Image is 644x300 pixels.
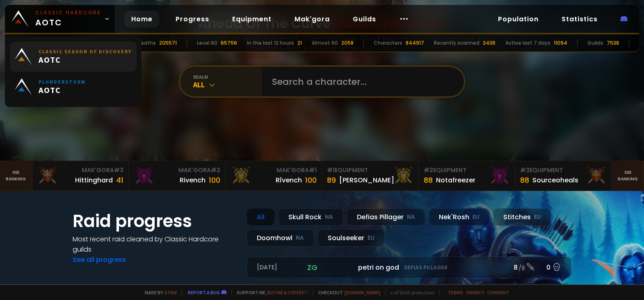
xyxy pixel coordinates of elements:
[483,39,496,47] div: 3436
[134,166,220,175] div: Mak'Gora
[231,166,317,175] div: Mak'Gora
[247,257,571,278] a: [DATE]zgpetri on godDefias Pillager8 /90
[10,72,137,102] a: PlunderstormAOTC
[345,289,380,295] a: [DOMAIN_NAME]
[368,234,375,242] small: EU
[39,55,132,65] span: AOTC
[159,39,177,47] div: 205571
[493,208,551,226] div: Stitches
[137,39,156,47] div: Deaths
[448,289,463,295] a: Terms
[39,48,132,55] small: Classic Season of Discovery
[297,39,302,47] div: 21
[125,11,159,27] a: Home
[491,11,545,27] a: Population
[226,11,278,27] a: Equipment
[140,289,177,295] span: Made by
[39,85,86,95] span: AOTC
[424,166,510,175] div: Equipment
[116,175,123,186] div: 41
[39,79,86,85] small: Plunderstorm
[73,234,237,255] h4: Most recent raid cleaned by Classic Hardcore guilds
[520,166,607,175] div: Equipment
[267,67,454,96] input: Search a character...
[322,161,419,191] a: #1Equipment89[PERSON_NAME]
[406,39,424,47] div: 844917
[429,208,490,226] div: Nek'Rosh
[226,161,322,191] a: Mak'Gora#1Rîvench100
[221,39,237,47] div: 65756
[73,255,126,264] a: See all progress
[278,208,343,226] div: Skull Rock
[385,289,434,295] span: v. d752d5 - production
[607,39,619,47] div: 7538
[288,11,336,27] a: Mak'gora
[327,175,336,186] div: 89
[73,208,237,234] h1: Raid progress
[317,229,385,247] div: Soulseeker
[587,39,603,47] div: Guilds
[209,175,220,186] div: 100
[211,166,220,174] span: # 2
[505,39,550,47] div: Active last 7 days
[37,166,124,175] div: Mak'Gora
[32,161,129,191] a: Mak'Gora#3Hittinghard41
[5,5,115,33] a: Classic HardcoreAOTC
[75,175,113,185] div: Hittinghard
[312,39,338,47] div: Almost 60
[169,11,216,27] a: Progress
[327,166,335,174] span: # 1
[267,289,308,295] a: Buy me a coffee
[193,80,262,89] div: All
[520,175,529,186] div: 88
[473,213,480,221] small: EU
[419,161,516,191] a: #2Equipment88Notafreezer
[327,166,413,175] div: Equipment
[434,39,480,47] div: Recently scanned
[188,289,220,295] a: Report a bug
[341,39,354,47] div: 2058
[35,9,101,29] span: AOTC
[532,175,578,185] div: Sourceoheals
[436,175,475,185] div: Notafreezer
[129,161,226,191] a: Mak'Gora#2Rivench100
[180,175,206,185] div: Rivench
[407,213,415,221] small: NA
[520,166,530,174] span: # 3
[325,213,333,221] small: NA
[276,175,302,185] div: Rîvench
[10,41,137,72] a: Classic Season of DiscoveryAOTC
[35,9,101,16] small: Classic Hardcore
[114,166,123,174] span: # 3
[339,175,394,185] div: [PERSON_NAME]
[424,175,433,186] div: 88
[309,166,317,174] span: # 1
[197,39,217,47] div: Level 60
[296,234,304,242] small: NA
[374,39,402,47] div: Characters
[193,74,262,80] div: realm
[313,289,380,295] span: Checkout
[347,208,425,226] div: Defias Pillager
[164,289,177,295] a: a fan
[231,289,308,295] span: Support me,
[515,161,612,191] a: #3Equipment88Sourceoheals
[305,175,317,186] div: 100
[247,39,294,47] div: In the last 12 hours
[424,166,433,174] span: # 2
[346,11,383,27] a: Guilds
[554,39,567,47] div: 11094
[466,289,484,295] a: Privacy
[555,11,604,27] a: Statistics
[247,208,275,226] div: All
[487,289,509,295] a: Consent
[247,229,314,247] div: Doomhowl
[534,213,541,221] small: EU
